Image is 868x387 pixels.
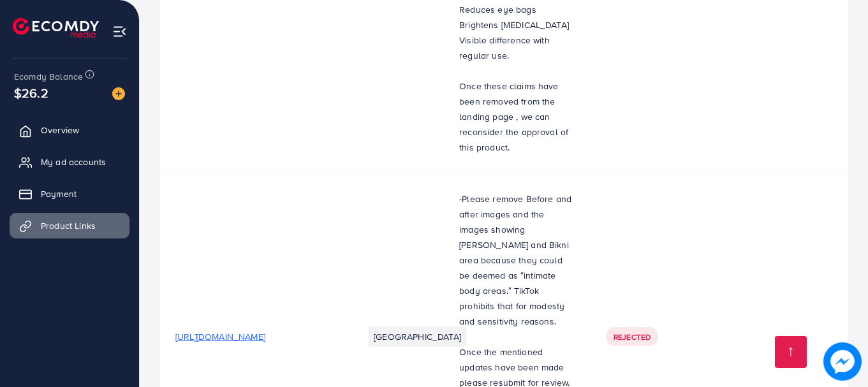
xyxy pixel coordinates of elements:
a: Payment [10,181,129,207]
li: [GEOGRAPHIC_DATA] [369,326,466,347]
a: My ad accounts [10,149,129,175]
span: Rejected [614,332,651,342]
span: Ecomdy Balance [14,70,83,83]
img: logo [13,18,99,38]
span: Payment [41,187,77,200]
span: $26.2 [14,84,48,102]
p: -Please remove Before and after images and the images showing [PERSON_NAME] and Bikni area becaus... [459,191,575,329]
span: Product Links [41,219,96,232]
img: image [823,342,862,381]
a: Product Links [10,213,129,238]
p: Reduces eye bags [459,2,575,17]
span: My ad accounts [41,156,106,168]
p: Once these claims have been removed from the landing page , we can reconsider the approval of thi... [459,78,575,155]
img: image [112,87,125,100]
span: [URL][DOMAIN_NAME] [175,330,265,343]
span: Overview [41,124,79,136]
img: menu [112,24,127,39]
p: Visible difference with regular use. [459,33,575,63]
a: Overview [10,117,129,143]
p: Brightens [MEDICAL_DATA] [459,17,575,33]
